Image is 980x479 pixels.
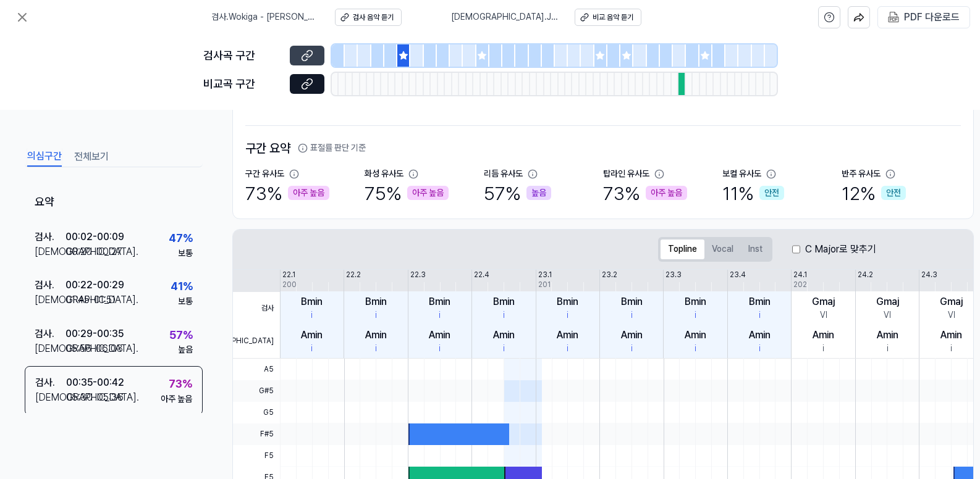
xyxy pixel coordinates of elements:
[940,328,962,343] div: Amin
[298,142,366,154] button: 표절률 판단 기준
[948,309,955,322] div: VI
[410,270,426,280] div: 22.3
[311,343,313,355] div: i
[567,343,568,355] div: i
[282,280,297,290] div: 200
[722,168,761,180] div: 보컬 유사도
[429,328,450,343] div: Amin
[245,138,961,158] h2: 구간 요약
[169,230,193,248] div: 47 %
[35,230,65,244] div: 검사 .
[178,296,193,308] div: 보통
[621,294,643,309] div: Bmin
[685,294,706,309] div: Bmin
[881,186,906,201] div: 안전
[35,293,65,307] div: [DEMOGRAPHIC_DATA] .
[526,186,551,201] div: 높음
[233,423,280,445] span: F#5
[503,309,505,322] div: i
[375,343,377,355] div: i
[25,185,203,221] div: 요약
[603,180,687,206] div: 73 %
[631,343,633,355] div: i
[35,327,65,341] div: 검사 .
[695,343,696,355] div: i
[557,328,578,343] div: Amin
[65,244,122,259] div: 00:20 - 00:27
[203,47,282,65] div: 검사곡 구간
[245,180,329,206] div: 73 %
[921,270,937,280] div: 24.3
[812,294,835,309] div: Gmaj
[575,9,641,26] button: 비교 음악 듣기
[211,11,320,23] span: 검사 . Wokiga - [PERSON_NAME] (Official Lyric Video)
[877,328,898,343] div: Amin
[35,375,66,390] div: 검사 .
[793,280,807,290] div: 202
[593,12,633,23] div: 비교 음악 듣기
[824,11,835,23] svg: help
[567,309,568,322] div: i
[35,278,65,293] div: 검사 .
[301,294,323,309] div: Bmin
[484,168,523,180] div: 리듬 유사도
[538,280,551,290] div: 201
[842,168,881,180] div: 반주 유사도
[665,270,682,280] div: 23.3
[685,328,706,343] div: Amin
[375,309,377,322] div: i
[704,239,741,259] button: Vocal
[335,9,402,26] button: 검사 음악 듣기
[503,343,505,355] div: i
[813,328,834,343] div: Amin
[793,270,807,280] div: 24.1
[365,168,403,180] div: 화성 유사도
[603,168,649,180] div: 탑라인 유사도
[538,270,552,280] div: 23.1
[365,294,387,309] div: Bmin
[171,278,193,296] div: 41 %
[822,343,824,355] div: i
[74,147,109,167] button: 전체보기
[493,294,515,309] div: Bmin
[203,75,282,93] div: 비교곡 구간
[484,180,551,206] div: 57 %
[646,186,687,201] div: 아주 높음
[65,230,124,244] div: 00:02 - 00:09
[904,9,960,25] div: PDF 다운로드
[940,294,963,309] div: Gmaj
[35,244,65,259] div: [DEMOGRAPHIC_DATA] .
[27,147,62,167] button: 의심구간
[631,309,633,322] div: i
[853,12,864,23] img: share
[169,327,193,344] div: 57 %
[288,186,329,201] div: 아주 높음
[887,343,889,355] div: i
[493,328,515,343] div: Amin
[749,328,771,343] div: Amin
[759,309,761,322] div: i
[439,343,441,355] div: i
[233,380,280,402] span: G#5
[759,343,761,355] div: i
[233,402,280,423] span: G5
[429,294,450,309] div: Bmin
[621,328,643,343] div: Amin
[169,375,192,393] div: 73 %
[842,180,906,206] div: 12 %
[741,239,770,259] button: Inst
[759,186,784,201] div: 안전
[661,239,704,259] button: Topline
[35,390,66,405] div: [DEMOGRAPHIC_DATA] .
[353,12,394,23] div: 검사 음악 듣기
[65,278,124,293] div: 00:22 - 00:29
[365,328,387,343] div: Amin
[65,341,123,356] div: 05:56 - 06:03
[950,343,952,355] div: i
[66,390,124,405] div: 05:30 - 05:36
[805,242,876,257] label: C Major로 맞추기
[474,270,489,280] div: 22.4
[161,393,192,406] div: 아주 높음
